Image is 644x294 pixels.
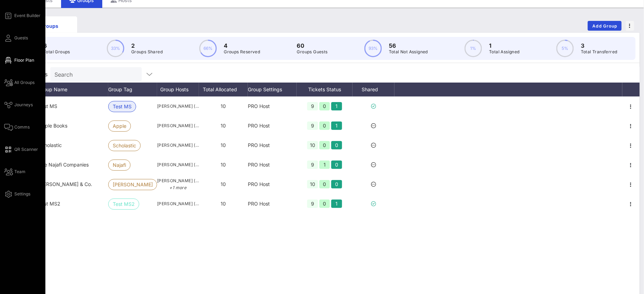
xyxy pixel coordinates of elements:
[157,83,199,96] div: Group Hosts
[108,83,157,96] div: Group Tag
[224,48,260,55] p: Groups Reserved
[331,180,342,188] div: 0
[38,103,57,109] span: Test MS
[297,41,328,50] p: 60
[248,96,297,116] div: PRO Host
[389,41,428,50] p: 56
[14,124,30,130] span: Comms
[319,102,330,110] div: 0
[38,83,108,96] div: Group Name
[38,201,60,207] span: Test MS2
[221,181,226,187] span: 10
[319,141,330,149] div: 0
[581,48,617,55] p: Total Transferred
[131,41,163,50] p: 2
[14,169,25,175] span: Team
[4,168,25,176] a: Team
[221,123,226,129] span: 10
[131,48,163,55] p: Groups Shared
[38,162,89,168] span: The Najafi Companies
[581,41,617,50] p: 3
[157,103,199,110] span: [PERSON_NAME] ([PERSON_NAME][EMAIL_ADDRESS][PERSON_NAME][DOMAIN_NAME])
[307,180,318,188] div: 10
[14,79,35,86] span: All Groups
[4,56,34,64] a: Floor Plan
[224,41,260,50] p: 4
[27,22,72,30] div: Groups
[113,121,126,131] span: Apple
[157,184,199,191] p: +1 more
[331,141,342,149] div: 0
[588,21,622,31] button: Add Group
[14,35,28,41] span: Guests
[221,142,226,148] span: 10
[319,200,330,208] div: 0
[319,122,330,130] div: 0
[489,48,520,55] p: Total Assigned
[331,102,342,110] div: 1
[157,200,199,207] span: [PERSON_NAME] ([PERSON_NAME][EMAIL_ADDRESS][PERSON_NAME][DOMAIN_NAME])
[4,101,33,109] a: Journeys
[14,13,40,19] span: Event Builder
[113,199,135,209] span: Test MS2
[353,83,394,96] div: Shared
[157,142,199,149] span: [PERSON_NAME] ([EMAIL_ADDRESS][DOMAIN_NAME])
[248,175,297,194] div: PRO Host
[319,161,330,169] div: 1
[297,83,353,96] div: Tickets Status
[307,102,318,110] div: 9
[113,101,132,112] span: Test MS
[38,123,67,129] span: Apple Books
[592,23,617,29] span: Add Group
[248,155,297,175] div: PRO Host
[307,200,318,208] div: 9
[248,83,297,96] div: Group Settings
[43,48,70,55] p: Total Groups
[14,146,38,153] span: QR Scanner
[331,122,342,130] div: 1
[248,136,297,155] div: PRO Host
[307,141,318,149] div: 10
[331,200,342,208] div: 1
[389,48,428,55] p: Total Not Assigned
[4,78,35,87] a: All Groups
[157,122,199,129] span: [PERSON_NAME] ([EMAIL_ADDRESS][DOMAIN_NAME])
[248,116,297,136] div: PRO Host
[4,190,30,198] a: Settings
[113,179,153,190] span: [PERSON_NAME]
[489,41,520,50] p: 1
[14,191,30,197] span: Settings
[221,201,226,207] span: 10
[307,122,318,130] div: 9
[14,57,34,63] span: Floor Plan
[4,34,28,42] a: Guests
[43,41,70,50] p: 6
[297,48,328,55] p: Groups Guests
[331,161,342,169] div: 0
[307,161,318,169] div: 9
[221,162,226,168] span: 10
[38,181,92,187] span: Tiffany & Co.
[199,83,248,96] div: Total Allocated
[4,145,38,154] a: QR Scanner
[157,177,199,191] span: [PERSON_NAME] ([PERSON_NAME][EMAIL_ADDRESS][PERSON_NAME][PERSON_NAME][DOMAIN_NAME])
[14,102,33,108] span: Journeys
[113,160,126,170] span: Najafi
[4,123,30,131] a: Comms
[113,140,136,151] span: Scholastic
[221,103,226,109] span: 10
[157,161,199,168] span: [PERSON_NAME] ([PERSON_NAME][EMAIL_ADDRESS][DOMAIN_NAME])
[4,11,40,20] a: Event Builder
[38,142,62,148] span: Scholastic
[319,180,330,188] div: 0
[248,194,297,214] div: PRO Host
